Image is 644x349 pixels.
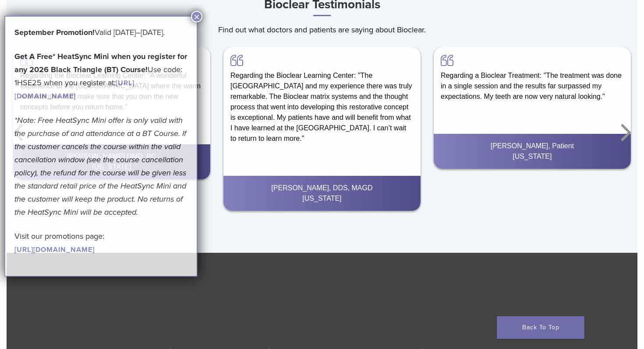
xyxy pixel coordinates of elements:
div: Regarding the Bioclear Learning Center: "The [GEOGRAPHIC_DATA] and my experience there was truly ... [223,47,421,151]
p: Find out what doctors and patients are saying about Bioclear. [7,23,637,36]
a: Back To Top [497,316,584,339]
p: Use code: 1HSE25 when you register at: [14,50,188,102]
button: Close [191,11,202,22]
div: [PERSON_NAME], DDS, MAGD [230,183,414,193]
div: [US_STATE] [20,162,203,172]
p: Visit our promotions page: [14,230,188,256]
strong: Get A Free* HeatSync Mini when you register for any 2026 Black Triangle (BT) Course! [14,52,187,74]
div: [PERSON_NAME] DMD, PC [20,151,203,162]
p: Valid [DATE]–[DATE]. [14,26,188,39]
div: [US_STATE] [230,193,414,204]
a: [URL][DOMAIN_NAME] [14,245,95,254]
b: September Promotion! [14,28,95,37]
div: [US_STATE] [441,151,624,162]
button: Next [616,106,633,159]
div: Regarding a Bioclear Treatment: "The treatment was done in a single session and the results far s... [434,47,631,109]
div: [PERSON_NAME], Patient [441,141,624,151]
em: *Note: Free HeatSync Mini offer is only valid with the purchase of and attendance at a BT Course.... [14,115,186,217]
